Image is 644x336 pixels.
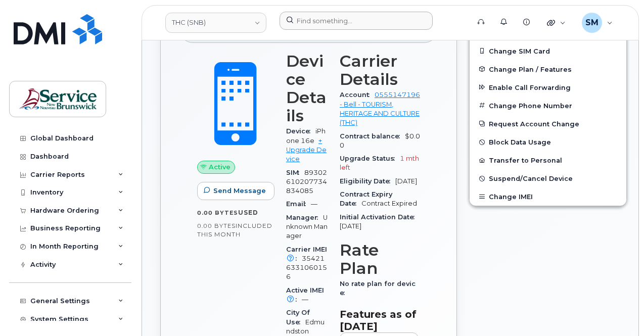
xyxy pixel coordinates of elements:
span: 89302610207734834085 [286,169,327,195]
span: Change Plan / Features [489,65,572,73]
h3: Device Details [286,52,328,125]
span: Send Message [213,186,266,196]
span: Initial Activation Date [340,213,420,221]
span: No rate plan for device [340,280,416,297]
span: iPhone 16e [286,127,326,144]
span: Upgrade Status [340,155,400,162]
a: THC (SNB) [165,13,266,33]
span: Account [340,91,375,99]
span: Eligibility Date [340,177,395,185]
div: Quicklinks [540,13,573,33]
span: — [311,200,317,208]
input: Find something... [280,12,433,30]
a: 0555147196 - Bell - TOURISM, HERITAGE AND CULTURE (THC) [340,91,420,126]
h3: Rate Plan [340,241,420,277]
span: Enable Call Forwarding [489,83,571,91]
span: 0.00 Bytes [197,209,238,216]
span: Suspend/Cancel Device [489,175,573,182]
a: + Upgrade Device [286,137,327,163]
button: Transfer to Personal [470,151,626,169]
span: [DATE] [395,177,417,185]
button: Suspend/Cancel Device [470,169,626,187]
h3: Carrier Details [340,52,420,88]
h3: Features as of [DATE] [340,308,420,332]
button: Change IMEI [470,187,626,206]
span: Active [209,162,231,172]
button: Request Account Change [470,115,626,133]
span: Carrier IMEI [286,246,327,262]
button: Block Data Usage [470,133,626,151]
span: 354216331060156 [286,255,327,281]
span: Edmundston [286,318,325,335]
span: Contract Expired [361,200,417,207]
span: Manager [286,214,323,221]
button: Send Message [197,182,274,200]
div: Slattery, Matthew (SNB) [575,13,620,33]
span: 0.00 Bytes [197,222,236,229]
span: [DATE] [340,222,361,230]
span: Unknown Manager [286,214,328,240]
span: used [238,209,258,216]
span: Contract Expiry Date [340,190,392,207]
span: Contract balance [340,132,405,140]
button: Change Plan / Features [470,60,626,78]
button: Enable Call Forwarding [470,78,626,97]
span: SM [585,17,599,29]
span: — [302,296,308,303]
span: $0.00 [340,132,420,149]
span: SIM [286,169,304,176]
button: Change SIM Card [470,42,626,60]
button: Change Phone Number [470,97,626,115]
span: Active IMEI [286,286,324,303]
span: Email [286,200,311,208]
span: City Of Use [286,309,310,325]
span: Device [286,127,315,135]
